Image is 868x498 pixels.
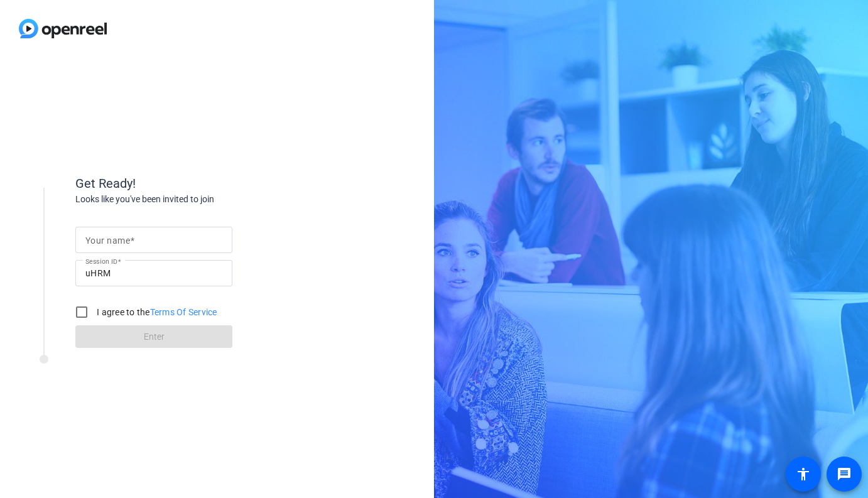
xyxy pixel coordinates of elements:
[150,307,217,317] a: Terms Of Service
[85,257,117,265] mat-label: Session ID
[94,306,217,318] label: I agree to the
[837,467,852,482] mat-icon: message
[75,174,327,193] div: Get Ready!
[85,235,130,246] mat-label: Your name
[75,193,327,206] div: Looks like you've been invited to join
[796,467,811,482] mat-icon: accessibility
